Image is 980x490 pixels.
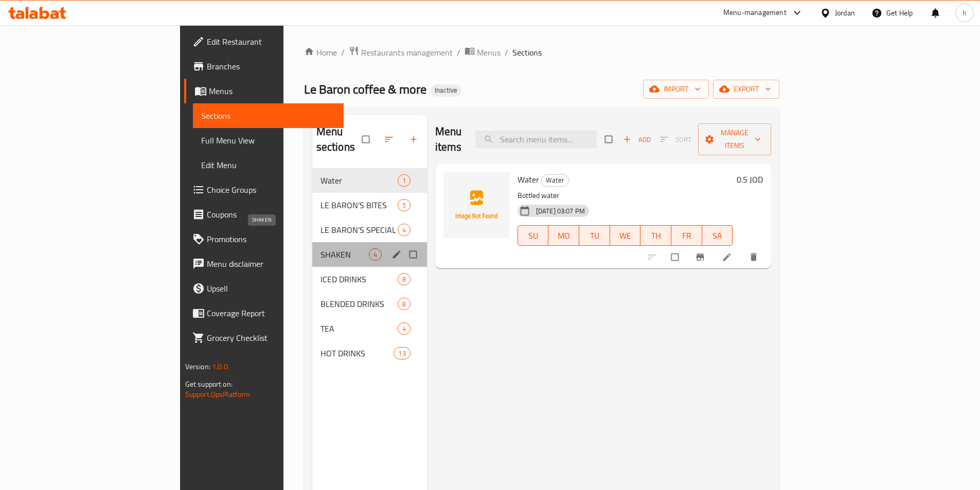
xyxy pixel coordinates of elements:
span: SHAKEN [320,248,369,261]
span: Edit Menu [201,159,335,171]
div: items [398,224,411,236]
div: HOT DRINKS13 [312,341,427,366]
div: items [369,248,382,261]
span: 13 [394,349,409,358]
button: FR [671,225,702,246]
span: import [651,83,701,96]
span: FR [675,228,698,243]
li: / [505,46,508,59]
span: 5 [398,201,410,210]
button: Add [620,132,653,148]
a: Choice Groups [184,177,344,202]
span: Menus [209,85,335,97]
h6: 0.5 JOD [737,172,763,187]
div: LE BARON’S SPECIAL4 [312,217,427,242]
div: items [398,298,411,310]
a: Promotions [184,227,344,251]
div: items [398,174,411,187]
span: Version: [185,360,210,373]
a: Coupons [184,202,344,227]
span: Branches [207,60,335,72]
span: Promotions [207,233,335,245]
span: Select section first [653,132,698,148]
span: h [963,7,967,19]
span: Edit Restaurant [207,35,335,48]
a: Menu disclaimer [184,251,344,276]
span: 4 [369,250,381,260]
span: Water [320,174,398,187]
a: Upsell [184,276,344,301]
span: TH [645,228,667,243]
span: Choice Groups [207,184,335,196]
span: SU [522,228,545,243]
button: import [643,80,709,99]
span: 1.0.0 [212,360,228,373]
a: Edit Menu [193,153,344,177]
button: TH [640,225,671,246]
a: Edit Restaurant [184,29,344,54]
div: items [394,347,410,359]
span: TU [583,228,606,243]
div: Jordan [835,7,855,19]
div: SHAKEN4edit [312,242,427,267]
span: Select section [599,130,620,149]
span: Get support on: [185,377,233,391]
button: SA [702,225,733,246]
span: SA [706,228,729,243]
a: Sections [193,103,344,128]
span: Coverage Report [207,307,335,319]
span: Restaurants management [361,46,453,59]
span: Full Menu View [201,134,335,147]
div: BLENDED DRINKS8 [312,292,427,316]
button: SU [518,225,549,246]
span: Water [542,174,568,186]
span: Le Baron coffee & more [304,78,426,101]
a: Support.OpsPlatform [185,388,251,401]
button: export [713,80,779,99]
a: Menus [465,46,501,59]
a: Menus [184,79,344,103]
span: Manage items [706,126,763,152]
button: delete [742,246,767,268]
nav: Menu sections [312,164,427,370]
nav: breadcrumb [304,46,780,59]
a: Restaurants management [349,46,453,59]
div: LE BARON’S BITES5 [312,193,427,217]
span: Select to update [665,247,687,267]
span: Menus [477,46,501,59]
button: MO [548,225,579,246]
div: items [398,322,411,335]
div: Water [541,174,569,187]
span: 8 [398,299,410,309]
input: search [475,131,597,149]
button: edit [390,248,405,261]
span: ICED DRINKS [320,273,398,285]
div: items [398,273,411,285]
div: Menu-management [723,7,787,19]
a: Grocery Checklist [184,325,344,350]
span: Add item [620,132,653,148]
span: 8 [398,275,410,284]
a: Coverage Report [184,301,344,325]
span: 1 [398,176,410,186]
span: HOT DRINKS [320,347,394,359]
li: / [457,46,460,59]
div: Inactive [431,84,461,97]
span: 4 [398,324,410,334]
div: TEA4 [312,316,427,341]
span: WE [614,228,637,243]
p: Bottled water [518,189,733,202]
span: Sections [512,46,542,59]
span: TEA [320,322,398,335]
div: items [398,199,411,211]
a: Branches [184,54,344,79]
span: Upsell [207,282,335,295]
button: TU [579,225,610,246]
span: Grocery Checklist [207,332,335,344]
div: Water1 [312,168,427,193]
div: ICED DRINKS8 [312,267,427,292]
span: Menu disclaimer [207,258,335,270]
